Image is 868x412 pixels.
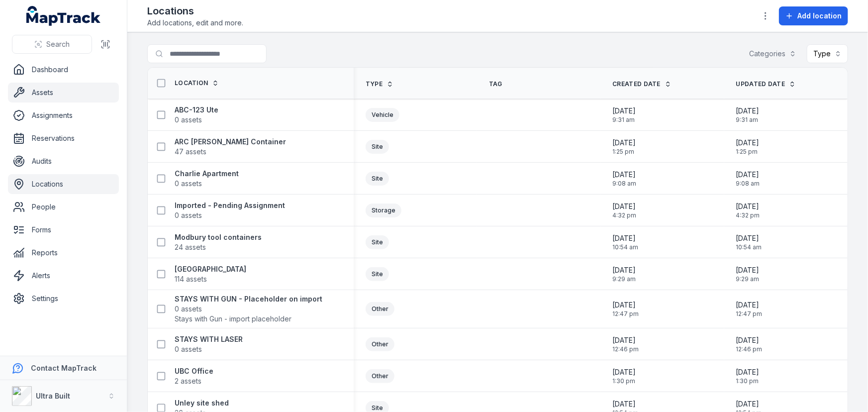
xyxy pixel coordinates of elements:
h2: Locations [147,4,243,18]
span: [DATE] [736,300,763,310]
a: STAYS WITH LASER0 assets [175,334,243,354]
span: 12:47 pm [736,310,763,318]
strong: STAYS WITH GUN - Placeholder on import [175,294,322,304]
a: Updated Date [736,80,796,88]
span: Location [175,79,208,87]
span: Search [46,39,70,49]
a: Type [366,80,393,88]
a: Settings [8,289,119,309]
span: [DATE] [612,233,638,243]
span: Type [366,80,383,88]
time: 08/04/2025, 12:46:29 pm [736,335,763,353]
span: 1:25 pm [612,148,636,156]
a: Imported - Pending Assignment0 assets [175,201,285,220]
div: Storage [366,204,401,217]
strong: Imported - Pending Assignment [175,201,285,210]
time: 08/04/2025, 4:32:34 pm [612,202,636,219]
a: Locations [8,174,119,194]
span: Updated Date [736,80,785,88]
a: Created Date [612,80,672,88]
time: 08/04/2025, 12:47:04 pm [736,300,763,318]
span: [DATE] [736,367,760,377]
a: Charlie Apartment0 assets [175,169,239,189]
span: [DATE] [736,106,760,116]
time: 08/07/2025, 10:54:01 am [736,233,762,251]
time: 27/05/2025, 1:25:45 pm [736,138,760,156]
span: [DATE] [612,106,636,116]
span: 12:47 pm [612,310,639,318]
time: 27/05/2025, 1:30:55 pm [736,367,760,385]
strong: ABC-123 Ute [175,105,218,115]
span: 9:08 am [612,180,636,188]
span: [DATE] [612,138,636,148]
a: Alerts [8,266,119,286]
time: 08/04/2025, 12:46:29 pm [612,335,639,353]
span: 9:29 am [612,275,636,283]
span: [DATE] [612,202,636,211]
span: 9:31 am [612,116,636,124]
span: 24 assets [175,242,206,252]
button: Categories [743,44,803,63]
strong: Contact MapTrack [31,364,96,372]
span: 0 assets [175,344,202,354]
time: 27/05/2025, 1:25:45 pm [612,138,636,156]
a: ABC-123 Ute0 assets [175,105,218,125]
span: 114 assets [175,274,207,284]
span: 0 assets [175,210,202,220]
strong: STAYS WITH LASER [175,334,243,344]
span: 9:08 am [736,180,760,188]
a: Location [175,79,219,87]
span: Add location [797,11,842,21]
span: 0 assets [175,179,202,189]
span: [DATE] [736,170,760,180]
div: Site [366,235,389,249]
a: Assignments [8,105,119,125]
span: 4:32 pm [736,211,760,219]
a: Modbury tool containers24 assets [175,232,262,252]
span: [DATE] [612,367,636,377]
span: [DATE] [612,335,639,345]
span: 12:46 pm [612,345,639,353]
span: 1:25 pm [736,148,760,156]
div: Other [366,369,394,383]
span: [DATE] [736,138,760,148]
button: Type [807,44,848,63]
span: [DATE] [612,265,636,275]
strong: [GEOGRAPHIC_DATA] [175,264,246,274]
time: 07/05/2025, 9:29:58 am [612,265,636,283]
span: 0 assets [175,115,202,125]
span: 10:54 am [612,243,638,251]
strong: Ultra Built [36,392,70,400]
a: UBC Office2 assets [175,366,213,386]
span: [DATE] [612,300,639,310]
a: STAYS WITH GUN - Placeholder on import0 assetsStays with Gun - import placeholder [175,294,322,324]
time: 23/07/2025, 9:08:50 am [612,170,636,188]
div: Site [366,172,389,186]
a: Reports [8,243,119,263]
button: Search [12,35,92,54]
span: [DATE] [736,233,762,243]
a: MapTrack [26,6,101,26]
time: 17/04/2025, 9:31:02 am [612,106,636,124]
div: Other [366,302,394,316]
span: [DATE] [612,170,636,180]
span: [DATE] [736,335,763,345]
time: 07/05/2025, 9:29:58 am [736,265,760,283]
div: Site [366,267,389,281]
time: 17/04/2025, 9:31:02 am [736,106,760,124]
span: [DATE] [736,265,760,275]
strong: Modbury tool containers [175,232,262,242]
strong: UBC Office [175,366,213,376]
span: Add locations, edit and more. [147,18,243,28]
button: Add location [779,6,848,25]
strong: ARC [PERSON_NAME] Container [175,137,286,147]
span: Tag [489,80,502,88]
a: Audits [8,151,119,171]
span: 47 assets [175,147,206,157]
span: Stays with Gun - import placeholder [175,314,291,324]
time: 23/07/2025, 9:08:50 am [736,170,760,188]
span: 9:29 am [736,275,760,283]
strong: Unley site shed [175,398,229,408]
span: [DATE] [612,399,638,409]
span: 1:30 pm [736,377,760,385]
